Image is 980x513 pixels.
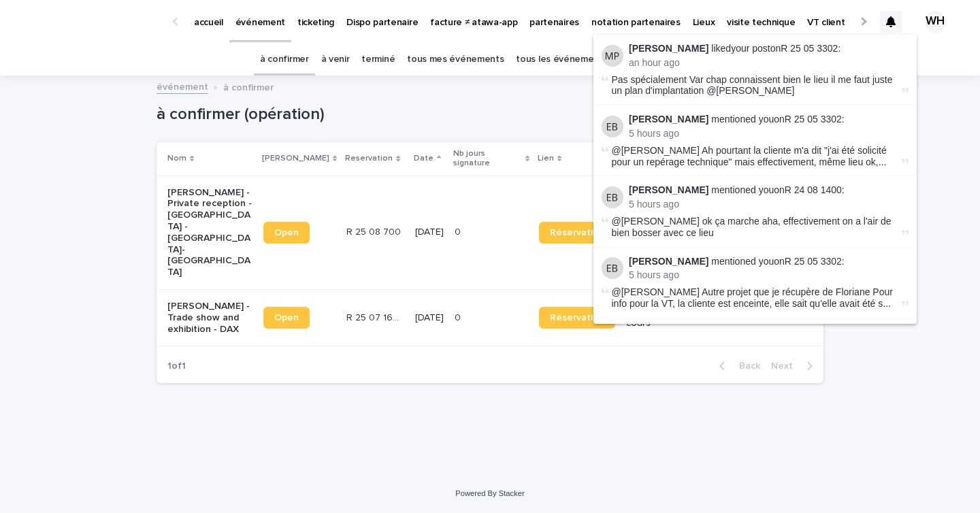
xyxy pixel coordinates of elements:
[407,44,504,76] a: tous mes événements
[415,227,444,238] p: [DATE]
[263,307,310,329] a: Open
[708,360,766,372] button: Back
[731,361,760,371] span: Back
[455,224,463,238] p: 0
[345,151,393,166] p: Reservation
[453,146,522,171] p: Nb jours signature
[346,224,404,238] p: R 25 08 700
[167,301,252,335] p: [PERSON_NAME] - Trade show and exhibition - DAX
[612,216,892,238] span: @[PERSON_NAME] ok ça marche aha, effectivement on a l'air de bien bosser avec ce lieu
[274,313,299,322] span: Open
[612,74,893,97] span: Pas spécialement Var chap connaissent bien le lieu il me faut juste un plan d'implantation @[PERS...
[785,114,842,125] a: R 25 05 3302
[263,222,310,244] a: Open
[274,228,299,237] span: Open
[157,350,197,383] p: 1 of 1
[539,307,615,329] a: Réservation
[27,8,159,35] img: Ls34BcGeRexTGTNfXpUC
[602,116,623,137] img: Esteban Bolanos
[602,186,623,208] img: Esteban Bolanos
[766,360,823,372] button: Next
[629,128,909,139] p: 5 hours ago
[260,44,309,76] a: à confirmer
[629,184,708,195] strong: [PERSON_NAME]
[539,222,615,244] a: Réservation
[346,310,407,324] p: R 25 07 1608
[602,257,623,279] img: Esteban Bolanos
[771,361,801,371] span: Next
[629,57,909,69] p: an hour ago
[167,151,186,166] p: Nom
[629,43,708,54] strong: [PERSON_NAME]
[785,184,842,195] a: R 24 08 1400
[455,489,524,497] a: Powered By Stacker
[157,289,823,346] tr: [PERSON_NAME] - Trade show and exhibition - DAXOpenR 25 07 1608R 25 07 1608 [DATE]00 RéservationA...
[455,310,463,324] p: 0
[602,45,623,67] img: Maureen Pilaud
[321,44,350,76] a: à venir
[157,105,609,125] h1: à confirmer (opération)
[629,269,909,281] p: 5 hours ago
[629,256,909,267] p: mentioned you on :
[262,151,329,166] p: [PERSON_NAME]
[629,114,909,125] p: mentioned you on :
[612,286,899,310] span: @[PERSON_NAME] Autre projet que je récupère de Floriane Pour info pour la VT, la cliente est ence...
[167,187,252,278] p: [PERSON_NAME] - Private reception - [GEOGRAPHIC_DATA] - [GEOGRAPHIC_DATA]-[GEOGRAPHIC_DATA]
[415,312,444,324] p: [DATE]
[629,114,708,125] strong: [PERSON_NAME]
[924,11,946,33] div: WH
[157,176,823,289] tr: [PERSON_NAME] - Private reception - [GEOGRAPHIC_DATA] - [GEOGRAPHIC_DATA]-[GEOGRAPHIC_DATA]OpenR ...
[361,44,395,76] a: terminé
[550,313,604,322] span: Réservation
[629,199,909,210] p: 5 hours ago
[629,43,909,54] p: liked your post on R 25 05 3302 :
[157,78,208,94] a: événement
[629,256,708,267] strong: [PERSON_NAME]
[516,44,639,76] a: tous les événements ATAWA
[223,79,274,94] p: à confirmer
[550,228,604,237] span: Réservation
[629,184,909,196] p: mentioned you on :
[414,151,434,166] p: Date
[538,151,554,166] p: Lien
[785,256,842,267] a: R 25 05 3302
[612,145,899,168] span: @[PERSON_NAME] Ah pourtant la cliente m'a dit "j'ai été solicité pour un repérage technique" mais...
